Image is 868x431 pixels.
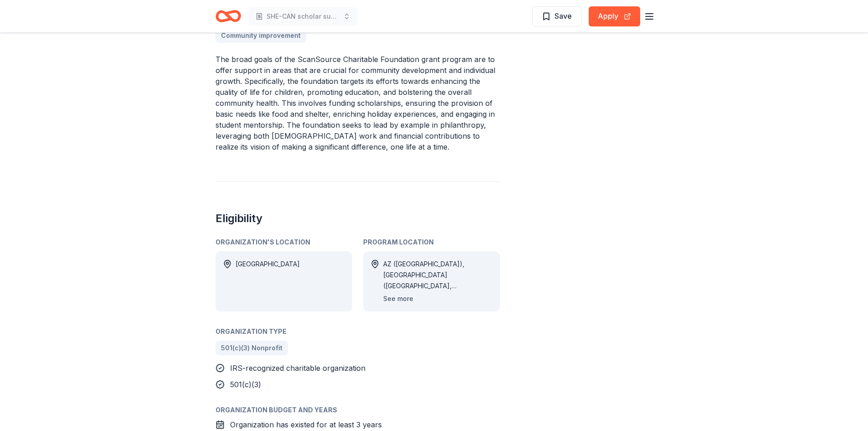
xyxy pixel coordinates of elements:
span: 501(c)(3) [230,380,261,389]
h2: Eligibility [216,211,500,226]
div: Program Location [363,237,500,248]
span: 501(c)(3) Nonprofit [221,343,282,353]
button: SHE-CAN scholar supplies [248,7,358,26]
div: AZ ([GEOGRAPHIC_DATA]), [GEOGRAPHIC_DATA] ([GEOGRAPHIC_DATA], [GEOGRAPHIC_DATA]), [GEOGRAPHIC_DAT... [383,259,493,291]
button: See more [383,293,413,304]
div: Organization Budget And Years [216,405,500,415]
span: Save [555,10,572,22]
a: 501(c)(3) Nonprofit [216,341,288,355]
span: SHE-CAN scholar supplies [267,11,339,22]
div: Organization Type [216,326,500,337]
div: [GEOGRAPHIC_DATA] [236,259,300,304]
span: Organization has existed for at least 3 years [230,420,382,429]
span: IRS-recognized charitable organization [230,363,365,373]
a: Home [216,5,241,27]
button: Save [532,6,581,26]
button: Apply [589,6,640,26]
p: The broad goals of the ScanSource Charitable Foundation grant program are to offer support in are... [216,54,500,152]
div: Organization's Location [216,237,352,248]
